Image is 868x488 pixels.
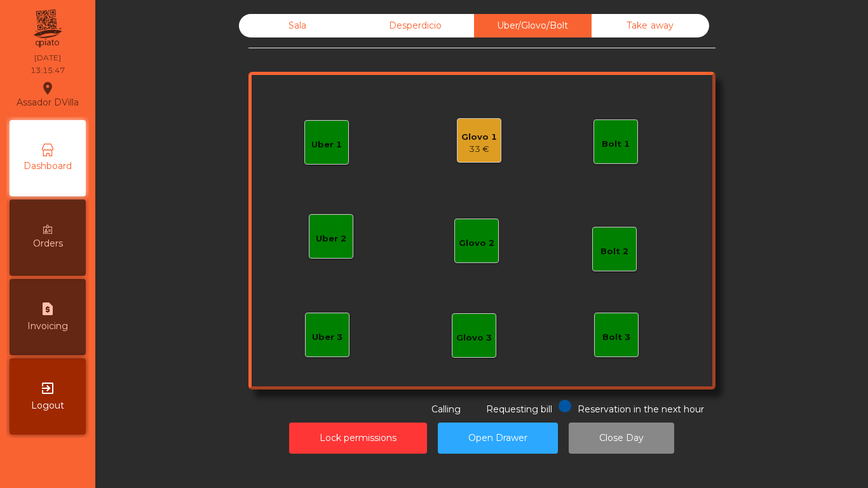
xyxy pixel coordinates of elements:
[40,381,55,396] i: exit_to_app
[40,301,55,316] i: request_page
[592,14,709,37] div: Take away
[289,423,427,454] button: Lock permissions
[34,52,61,64] div: [DATE]
[456,332,492,344] div: Glovo 3
[316,233,346,245] div: Uber 2
[578,403,704,415] span: Reservation in the next hour
[31,65,65,76] div: 13:15:47
[602,138,630,151] div: Bolt 1
[438,423,558,454] button: Open Drawer
[486,403,552,415] span: Requesting bill
[27,320,68,333] span: Invoicing
[569,423,674,454] button: Close Day
[459,237,494,250] div: Glovo 2
[312,331,342,344] div: Uber 3
[31,399,64,412] span: Logout
[17,79,79,111] div: Assador DVilla
[40,81,55,96] i: location_on
[461,143,497,156] div: 33 €
[356,14,474,37] div: Desperdicio
[33,237,63,250] span: Orders
[474,14,592,37] div: Uber/Glovo/Bolt
[602,331,630,344] div: Bolt 3
[461,131,497,144] div: Glovo 1
[239,14,356,37] div: Sala
[311,139,342,151] div: Uber 1
[600,245,628,258] div: Bolt 2
[431,403,461,415] span: Calling
[32,6,63,51] img: qpiato
[24,159,72,173] span: Dashboard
